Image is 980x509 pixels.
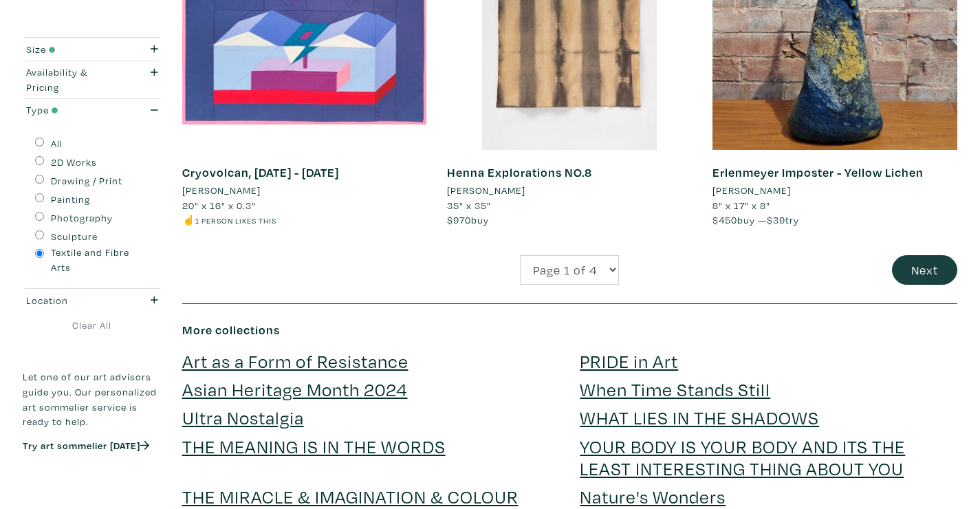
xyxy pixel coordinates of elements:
a: WHAT LIES IN THE SHADOWS [580,405,819,429]
iframe: Customer reviews powered by Trustpilot [23,466,162,495]
a: Asian Heritage Month 2024 [182,377,408,401]
p: Let one of our art advisors guide you. Our personalized art sommelier service is ready to help. [23,369,162,429]
button: Availability & Pricing [23,61,162,98]
a: Nature's Wonders [580,484,726,508]
div: Type [26,102,120,118]
a: PRIDE in Art [580,349,678,373]
label: All [51,136,63,151]
a: YOUR BODY IS YOUR BODY AND ITS THE LEAST INTERESTING THING ABOUT YOU [580,434,905,480]
span: 35" x 35" [447,199,491,212]
a: When Time Stands Still [580,377,770,401]
li: [PERSON_NAME] [182,183,261,198]
small: 1 person likes this [195,215,276,226]
span: buy [447,213,489,226]
label: Sculpture [51,229,98,244]
a: Erlenmeyer Imposter - Yellow Lichen [712,164,924,180]
label: Photography [51,210,113,226]
span: 8" x 17" x 8" [712,199,770,212]
a: THE MEANING IS IN THE WORDS [182,434,446,458]
span: $970 [447,213,471,226]
a: Cryovolcan, [DATE] - [DATE] [182,164,339,180]
div: Availability & Pricing [26,65,120,94]
a: [PERSON_NAME] [447,183,692,198]
a: [PERSON_NAME] [182,183,427,198]
label: Painting [51,192,90,207]
label: 2D Works [51,155,97,170]
span: buy — try [712,213,799,226]
li: [PERSON_NAME] [447,183,525,198]
button: Location [23,289,162,312]
a: Try art sommelier [DATE] [23,439,149,452]
button: Type [23,99,162,122]
li: [PERSON_NAME] [712,183,791,198]
label: Textile and Fibre Arts [51,245,149,274]
div: Location [26,293,120,308]
span: $39 [767,213,785,226]
span: $450 [712,213,737,226]
button: Next [892,255,957,285]
a: [PERSON_NAME] [712,183,957,198]
li: ☝️ [182,213,427,228]
a: Henna Explorations NO.8 [447,164,592,180]
a: Ultra Nostalgia [182,405,304,429]
span: 20" x 16" x 0.3" [182,199,256,212]
h6: More collections [182,323,958,338]
label: Drawing / Print [51,173,122,188]
a: Clear All [23,318,162,333]
a: Art as a Form of Resistance [182,349,409,373]
div: Size [26,42,120,57]
a: THE MIRACLE & IMAGINATION & COLOUR [182,484,519,508]
button: Size [23,38,162,61]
